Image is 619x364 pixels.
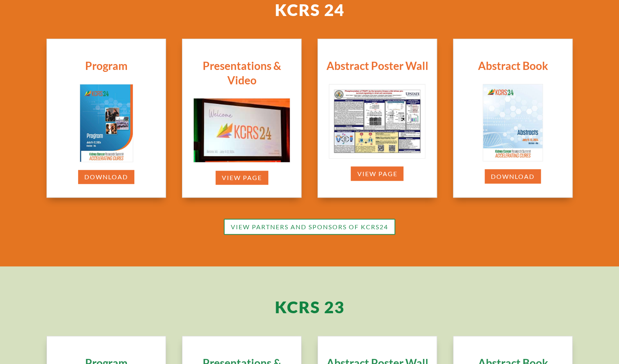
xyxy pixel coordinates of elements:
[459,59,566,77] h2: Abstract Book
[224,219,395,235] a: view partners and sponsors of KCRS24
[350,166,404,182] a: View Page
[329,153,425,159] a: KCRS21 Program Cover
[329,84,425,158] img: KCRS23 poster cover image
[203,59,281,86] span: Presentations & Video
[215,170,269,186] a: view page
[77,169,135,185] a: Download
[80,84,133,162] img: KCRS 24 Program cover
[80,156,133,163] a: KCRS21 Program Cover
[193,157,290,163] a: Presentations & Slides cover
[194,98,289,162] img: ready 1
[484,168,542,184] a: Download
[324,59,431,77] h2: Abstract Poster Wall
[483,155,543,162] a: KCRS21 Program Cover
[53,59,160,77] h2: Program
[87,299,532,319] h2: KCRS 23
[87,2,532,22] h2: KCRS 24
[483,84,542,161] img: Abstracts Book 2024 Cover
